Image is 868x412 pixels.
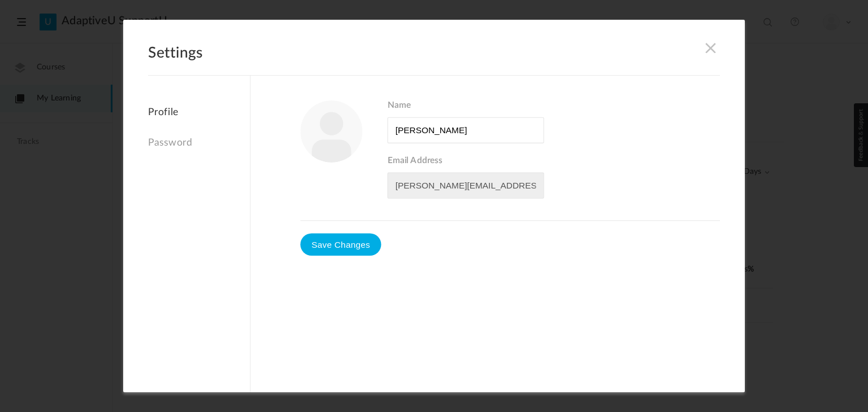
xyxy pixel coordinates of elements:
a: Password [148,131,250,155]
a: Profile [148,107,250,125]
button: Save Changes [301,233,381,256]
span: Email Address [388,156,721,166]
h2: Settings [148,45,720,76]
span: Name [388,100,721,111]
input: Name [388,117,544,143]
img: user-image.png [301,100,363,163]
input: Email Address [388,173,544,199]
